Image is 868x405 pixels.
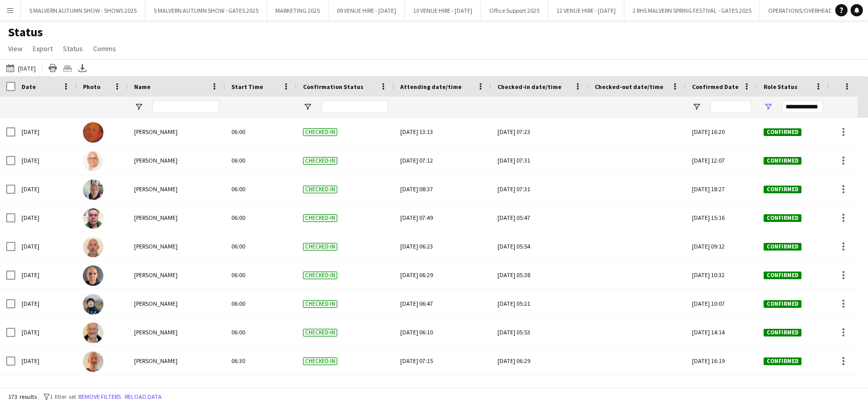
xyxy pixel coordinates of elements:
div: [DATE] [15,232,77,260]
span: Confirmation Status [303,83,363,91]
span: 1 filter set [50,393,76,400]
img: Ian Pitt [83,179,103,200]
div: [DATE] 14:14 [686,318,757,346]
div: 06:00 [225,232,297,260]
button: MARKETING 2025 [267,1,329,20]
button: 5 MALVERN AUTUMN SHOW - SHOWS 2025 [21,1,145,20]
span: [PERSON_NAME] [134,128,178,136]
div: [DATE] 08:37 [400,175,485,203]
span: [PERSON_NAME] [134,300,178,307]
span: Export [33,44,53,53]
div: [DATE] [15,261,77,289]
div: [DATE] 06:29 [497,347,582,375]
span: Checked-in [303,157,337,165]
span: Confirmed [764,272,801,279]
button: OPERATIONS/OVERHEAD 2025 [760,1,855,20]
span: Date [21,83,36,91]
app-action-btn: Crew files as ZIP [61,62,74,74]
div: [DATE] 05:21 [497,289,582,318]
div: [DATE] 15:16 [686,204,757,232]
img: Russell Winfield [83,265,103,286]
span: Confirmed [764,329,801,336]
div: [DATE] [15,118,77,146]
span: Confirmed Date [692,83,739,91]
span: Confirmed [764,157,801,165]
div: [DATE] 07:12 [400,146,485,174]
button: Open Filter Menu [764,102,773,111]
span: [PERSON_NAME] [134,357,178,365]
span: [PERSON_NAME] [134,328,178,336]
button: Reload data [123,391,164,402]
span: Checked-in [303,214,337,222]
span: [PERSON_NAME] [134,185,178,193]
div: 06:30 [225,347,297,375]
div: [DATE] 06:10 [400,318,485,346]
span: [PERSON_NAME] [134,242,178,250]
span: Status [63,44,83,53]
span: View [8,44,23,53]
span: Photo [83,83,100,91]
div: 06:00 [225,261,297,289]
span: [PERSON_NAME] [134,271,178,279]
div: [DATE] 10:07 [686,289,757,318]
span: Checked-in [303,128,337,136]
span: [PERSON_NAME] [134,214,178,221]
div: [DATE] 07:31 [497,146,582,174]
div: [DATE] 05:53 [497,318,582,346]
div: [DATE] 13:13 [400,118,485,146]
div: [DATE] 05:47 [497,204,582,232]
button: Open Filter Menu [692,102,701,111]
button: Open Filter Menu [303,102,312,111]
div: [DATE] 05:38 [497,261,582,289]
a: Comms [89,42,120,55]
span: Start Time [231,83,263,91]
div: [DATE] 15:47 [686,375,757,403]
span: [PERSON_NAME] [134,156,178,164]
span: Comms [93,44,116,53]
div: [DATE] [15,146,77,174]
span: Name [134,83,150,91]
div: [DATE] 09:12 [686,232,757,260]
div: [DATE] 10:32 [686,261,757,289]
span: Confirmed [764,243,801,251]
span: Checked-out date/time [595,83,663,91]
button: Office Support 2025 [481,1,548,20]
img: Ian Blanchard [83,351,103,372]
span: Checked-in [303,357,337,365]
app-action-btn: Print [47,62,59,74]
app-action-btn: Export XLSX [76,62,89,74]
img: Gary Harper [83,208,103,229]
input: Confirmed Date Filter Input [710,101,751,113]
span: Confirmed [764,186,801,193]
div: [DATE] 17:58 [400,375,485,403]
span: Checked-in [303,300,337,308]
div: [DATE] [15,347,77,375]
div: [DATE] 07:31 [497,175,582,203]
div: [DATE] 06:47 [400,289,485,318]
div: [DATE] 12:07 [686,146,757,174]
div: 06:00 [225,146,297,174]
span: Confirmed [764,357,801,365]
span: Checked-in [303,186,337,193]
span: Checked-in [303,272,337,279]
button: 10 VENUE HIRE - [DATE] [405,1,481,20]
button: Open Filter Menu [134,102,143,111]
div: [DATE] 05:54 [497,232,582,260]
div: [DATE] 07:49 [400,204,485,232]
button: [DATE] [4,62,38,74]
div: [DATE] 07:23 [497,118,582,146]
div: 06:00 [225,318,297,346]
button: 2 RHS MALVERN SPRING FESTIVAL - GATES 2025 [624,1,760,20]
input: Confirmation Status Filter Input [321,101,388,113]
img: Stuart McNaughton [83,323,103,343]
a: Export [29,42,57,55]
img: Ian Dean [83,294,103,314]
button: Remove filters [76,391,123,402]
div: 06:00 [225,289,297,318]
button: 5 MALVERN AUTUMN SHOW - GATES 2025 [145,1,267,20]
div: [DATE] [15,318,77,346]
div: [DATE] 07:15 [400,347,485,375]
img: Carlton Douglas [83,237,103,257]
button: 09 VENUE HIRE - [DATE] [329,1,405,20]
div: [DATE] 06:09 [497,375,582,403]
